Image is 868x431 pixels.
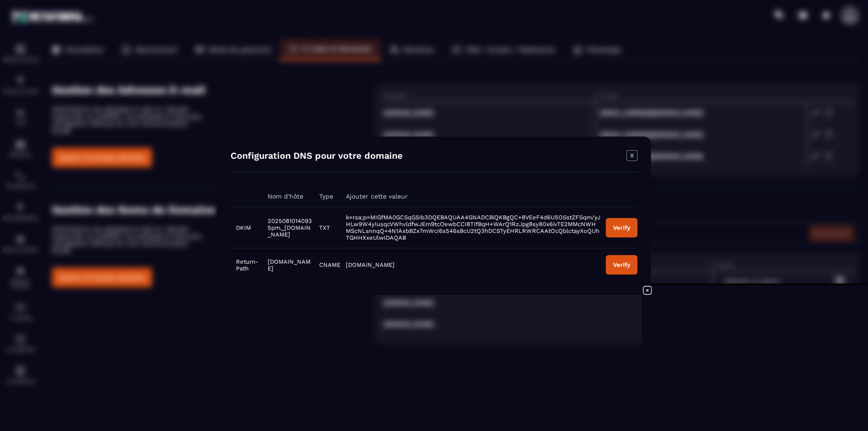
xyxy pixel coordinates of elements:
[340,186,600,207] th: Ajouter cette valeur
[231,150,403,163] h4: Configuration DNS pour votre domaine
[231,207,262,248] td: DKIM
[231,248,262,281] td: Return-Path
[346,214,600,241] span: k=rsa;p=MIGfMA0GCSqGSIb3DQEBAQUAA4GNADCBiQKBgQC+8VEeF4d6U5OSstZFSqm/yJHLw9W4yIusqcVWhvldfwJEm9tcO...
[613,224,630,231] div: Verify
[606,218,637,237] button: Verify
[268,258,311,271] span: [DOMAIN_NAME]
[346,261,395,268] span: [DOMAIN_NAME]
[268,217,312,237] span: 20250810140935pm._[DOMAIN_NAME]
[606,255,637,275] button: Verify
[314,186,340,207] th: Type
[314,207,340,248] td: TXT
[613,261,630,268] div: Verify
[262,186,313,207] th: Nom d'hôte
[314,248,340,281] td: CNAME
